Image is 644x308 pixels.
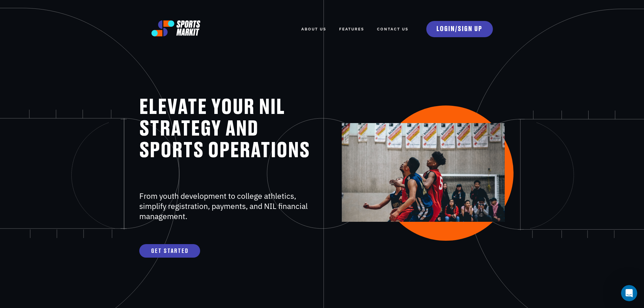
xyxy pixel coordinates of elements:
[139,97,315,162] h1: ELEVATE YOUR NIL STRATEGY AND SPORTS OPERATIONS
[426,21,493,37] a: LOGIN/SIGN UP
[139,191,308,221] span: From youth development to college athletics, simplify registration, payments, and NIL financial m...
[151,20,201,37] img: logo
[301,22,326,37] a: ABOUT US
[139,244,200,258] a: GET STARTED
[377,22,408,37] a: Contact Us
[339,22,364,37] a: FEATURES
[621,285,637,301] iframe: Intercom live chat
